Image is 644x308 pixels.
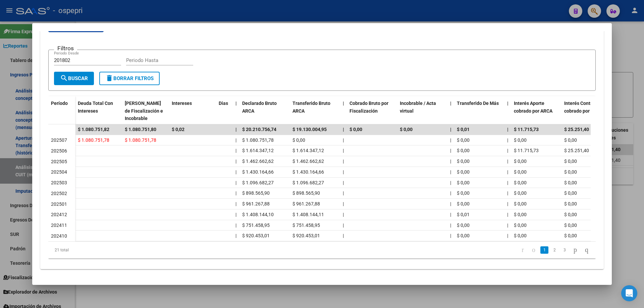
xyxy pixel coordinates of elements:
[242,148,274,153] span: $ 1.614.347,12
[400,101,436,114] span: Incobrable / Acta virtual
[564,137,577,143] span: $ 0,00
[450,223,451,228] span: |
[457,101,499,106] span: Transferido De Más
[51,212,67,217] span: 202412
[457,201,470,206] span: $ 0,00
[507,190,508,196] span: |
[564,169,577,175] span: $ 0,00
[450,137,451,143] span: |
[564,148,589,153] span: $ 25.251,40
[242,201,270,206] span: $ 961.267,88
[235,233,236,238] span: |
[292,101,330,114] span: Transferido Bruto ARCA
[507,169,508,175] span: |
[216,96,233,126] datatable-header-cell: Dias
[242,159,274,164] span: $ 1.462.662,62
[343,233,344,238] span: |
[172,127,184,132] span: $ 0,02
[235,223,236,228] span: |
[235,180,236,185] span: |
[564,233,577,238] span: $ 0,00
[511,96,561,126] datatable-header-cell: Interés Aporte cobrado por ARCA
[239,96,290,126] datatable-header-cell: Declarado Bruto ARCA
[290,96,340,126] datatable-header-cell: Transferido Bruto ARCA
[450,233,451,238] span: |
[242,190,270,196] span: $ 898.565,90
[235,137,236,143] span: |
[54,72,94,85] button: Buscar
[507,137,508,143] span: |
[78,101,113,114] span: Deuda Total Con Intereses
[292,169,324,175] span: $ 1.430.164,66
[457,137,470,143] span: $ 0,00
[564,212,577,217] span: $ 0,00
[450,169,451,175] span: |
[519,246,527,254] a: go to first page
[122,96,169,126] datatable-header-cell: Deuda Bruta Neto de Fiscalización e Incobrable
[292,223,320,228] span: $ 751.458,95
[507,233,508,238] span: |
[582,246,591,254] a: go to last page
[539,244,549,256] li: page 1
[78,127,109,132] span: $ 1.080.751,82
[340,96,347,126] datatable-header-cell: |
[514,127,539,132] span: $ 11.715,73
[400,127,413,132] span: $ 0,00
[457,233,470,238] span: $ 0,00
[504,96,511,126] datatable-header-cell: |
[450,101,451,106] span: |
[292,212,324,217] span: $ 1.408.144,11
[343,101,344,106] span: |
[235,101,237,106] span: |
[292,148,324,153] span: $ 1.614.347,12
[529,246,538,254] a: go to previous page
[450,212,451,217] span: |
[540,246,548,254] a: 1
[350,127,362,132] span: $ 0,00
[235,159,236,164] span: |
[78,137,109,143] span: $ 1.080.751,78
[457,212,470,217] span: $ 0,01
[343,190,344,196] span: |
[457,159,470,164] span: $ 0,00
[457,190,470,196] span: $ 0,00
[105,75,154,81] span: Borrar Filtros
[514,190,527,196] span: $ 0,00
[457,127,470,132] span: $ 0,01
[454,96,504,126] datatable-header-cell: Transferido De Más
[343,180,344,185] span: |
[51,159,67,164] span: 202505
[242,233,270,238] span: $ 920.453,01
[233,96,239,126] datatable-header-cell: |
[292,159,324,164] span: $ 1.462.662,62
[169,96,216,126] datatable-header-cell: Intereses
[550,246,558,254] a: 2
[242,180,274,185] span: $ 1.096.682,27
[51,148,67,153] span: 202506
[514,223,527,228] span: $ 0,00
[450,148,451,153] span: |
[564,223,577,228] span: $ 0,00
[75,96,122,126] datatable-header-cell: Deuda Total Con Intereses
[99,72,160,85] button: Borrar Filtros
[105,74,113,82] mat-icon: delete
[514,233,527,238] span: $ 0,00
[48,242,157,258] div: 21 total
[51,191,67,196] span: 202502
[457,148,470,153] span: $ 0,00
[125,101,163,121] span: [PERSON_NAME] de Fiscalización e Incobrable
[507,180,508,185] span: |
[350,101,388,114] span: Cobrado Bruto por Fiscalización
[507,101,508,106] span: |
[514,101,552,114] span: Interés Aporte cobrado por ARCA
[514,180,527,185] span: $ 0,00
[514,212,527,217] span: $ 0,00
[242,223,270,228] span: $ 751.458,95
[343,223,344,228] span: |
[242,212,274,217] span: $ 1.408.144,10
[242,127,276,132] span: $ 20.210.756,74
[60,74,68,82] mat-icon: search
[564,159,577,164] span: $ 0,00
[172,101,192,106] span: Intereses
[561,96,612,126] datatable-header-cell: Interés Contribución cobrado por ARCA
